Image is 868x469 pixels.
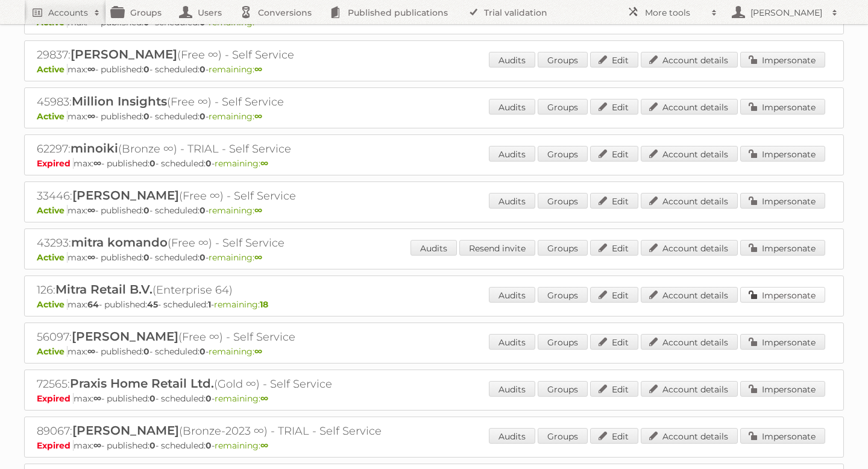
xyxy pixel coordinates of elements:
[93,440,101,451] strong: ∞
[37,282,459,298] h2: 126: (Enterprise 64)
[37,188,459,204] h2: 33446: (Free ∞) - Self Service
[740,287,825,303] a: Impersonate
[209,64,262,75] span: remaining:
[87,346,95,357] strong: ∞
[87,111,95,122] strong: ∞
[37,235,459,251] h2: 43293: (Free ∞) - Self Service
[215,393,268,404] span: remaining:
[200,205,206,216] strong: 0
[37,64,68,75] span: Active
[143,111,149,122] strong: 0
[37,376,459,392] h2: 72565: (Gold ∞) - Self Service
[260,299,268,310] strong: 18
[208,299,211,310] strong: 1
[143,252,149,263] strong: 0
[489,146,535,162] a: Audits
[489,287,535,303] a: Audits
[590,193,638,209] a: Edit
[87,252,95,263] strong: ∞
[37,205,68,216] span: Active
[37,440,831,451] p: max: - published: - scheduled: -
[215,440,268,451] span: remaining:
[641,287,738,303] a: Account details
[489,334,535,350] a: Audits
[37,111,68,122] span: Active
[641,381,738,397] a: Account details
[72,329,178,344] span: [PERSON_NAME]
[590,146,638,162] a: Edit
[214,299,268,310] span: remaining:
[37,64,831,75] p: max: - published: - scheduled: -
[143,64,149,75] strong: 0
[70,376,214,391] span: Praxis Home Retail Ltd.
[590,334,638,350] a: Edit
[740,99,825,115] a: Impersonate
[37,94,459,110] h2: 45983: (Free ∞) - Self Service
[538,52,588,68] a: Groups
[209,252,262,263] span: remaining:
[538,99,588,115] a: Groups
[209,205,262,216] span: remaining:
[37,346,831,357] p: max: - published: - scheduled: -
[37,299,831,310] p: max: - published: - scheduled: -
[260,393,268,404] strong: ∞
[200,346,206,357] strong: 0
[538,381,588,397] a: Groups
[489,52,535,68] a: Audits
[37,141,459,157] h2: 62297: (Bronze ∞) - TRIAL - Self Service
[641,146,738,162] a: Account details
[37,299,68,310] span: Active
[37,423,459,439] h2: 89067: (Bronze-2023 ∞) - TRIAL - Self Service
[254,111,262,122] strong: ∞
[740,334,825,350] a: Impersonate
[37,329,459,345] h2: 56097: (Free ∞) - Self Service
[740,428,825,444] a: Impersonate
[215,158,268,169] span: remaining:
[538,334,588,350] a: Groups
[37,252,831,263] p: max: - published: - scheduled: -
[740,193,825,209] a: Impersonate
[37,158,74,169] span: Expired
[71,47,177,61] span: [PERSON_NAME]
[590,428,638,444] a: Edit
[200,64,206,75] strong: 0
[206,158,212,169] strong: 0
[538,193,588,209] a: Groups
[590,99,638,115] a: Edit
[71,141,118,156] span: minoiki
[747,7,826,19] h2: [PERSON_NAME]
[37,440,74,451] span: Expired
[740,381,825,397] a: Impersonate
[37,205,831,216] p: max: - published: - scheduled: -
[459,240,535,256] a: Resend invite
[206,440,212,451] strong: 0
[641,52,738,68] a: Account details
[37,252,68,263] span: Active
[72,94,167,109] span: Million Insights
[254,252,262,263] strong: ∞
[37,111,831,122] p: max: - published: - scheduled: -
[538,428,588,444] a: Groups
[260,440,268,451] strong: ∞
[200,252,206,263] strong: 0
[489,99,535,115] a: Audits
[538,287,588,303] a: Groups
[538,146,588,162] a: Groups
[55,282,153,297] span: Mitra Retail B.V.
[254,346,262,357] strong: ∞
[37,158,831,169] p: max: - published: - scheduled: -
[590,240,638,256] a: Edit
[209,346,262,357] span: remaining:
[740,146,825,162] a: Impersonate
[149,393,156,404] strong: 0
[143,346,149,357] strong: 0
[143,205,149,216] strong: 0
[149,158,156,169] strong: 0
[740,240,825,256] a: Impersonate
[254,64,262,75] strong: ∞
[489,428,535,444] a: Audits
[37,47,459,63] h2: 29837: (Free ∞) - Self Service
[740,52,825,68] a: Impersonate
[87,64,95,75] strong: ∞
[209,111,262,122] span: remaining:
